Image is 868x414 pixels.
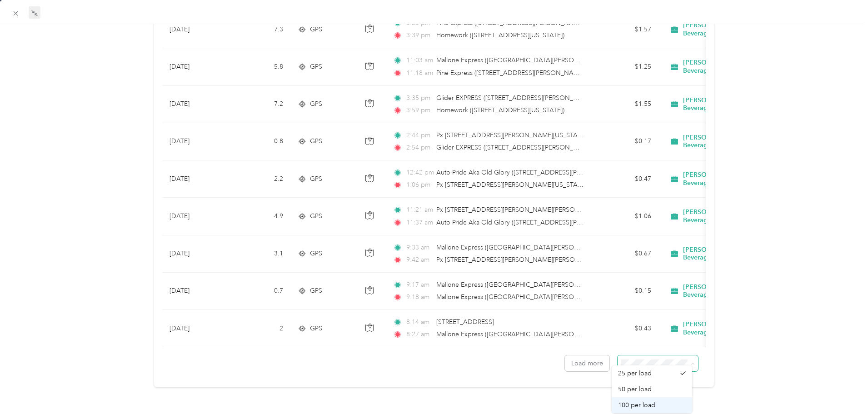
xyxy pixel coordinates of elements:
span: 8:14 am [406,317,432,327]
span: Glider EXPRESS ([STREET_ADDRESS][PERSON_NAME][US_STATE]) [436,144,629,151]
span: 3:39 pm [406,30,432,40]
span: Homework ([STREET_ADDRESS][US_STATE]) [436,106,564,114]
span: 11:21 am [406,205,432,215]
span: GPS [310,62,322,72]
td: 3.1 [230,235,290,273]
td: 7.2 [230,86,290,123]
td: [DATE] [162,11,230,48]
span: [PERSON_NAME] Beverages [683,246,766,262]
span: 1:06 pm [406,180,432,190]
button: Load more [565,355,609,371]
td: $0.43 [595,310,658,347]
span: GPS [310,99,322,109]
td: 2 [230,310,290,347]
td: 2.2 [230,160,290,198]
span: Mallone Express ([GEOGRAPHIC_DATA][PERSON_NAME], [US_STATE]) [436,330,641,338]
span: Px [STREET_ADDRESS][PERSON_NAME][US_STATE]) [436,131,588,139]
span: [PERSON_NAME] Beverages [683,320,766,336]
span: 8:27 am [406,329,432,339]
td: [DATE] [162,48,230,85]
span: GPS [310,324,322,334]
span: GPS [310,211,322,221]
span: [PERSON_NAME] Beverages [683,21,766,37]
span: 11:37 am [406,218,432,228]
span: GPS [310,174,322,184]
td: $1.57 [595,11,658,48]
span: Pine Express ([STREET_ADDRESS][PERSON_NAME][US_STATE]) [436,69,619,77]
span: [PERSON_NAME] Beverages [683,96,766,112]
td: [DATE] [162,198,230,235]
td: 4.9 [230,198,290,235]
span: 25 per load [618,369,652,377]
span: GPS [310,286,322,296]
td: [DATE] [162,86,230,123]
span: Mallone Express ([GEOGRAPHIC_DATA][PERSON_NAME], [US_STATE]) [436,244,641,251]
td: [DATE] [162,160,230,198]
td: $0.15 [595,273,658,310]
span: Mallone Express ([GEOGRAPHIC_DATA][PERSON_NAME], [US_STATE]) [436,56,641,64]
td: [DATE] [162,123,230,160]
span: Px [STREET_ADDRESS][PERSON_NAME][PERSON_NAME][US_STATE]) [436,206,639,214]
td: 7.3 [230,11,290,48]
td: $0.17 [595,123,658,160]
span: 11:03 am [406,55,432,65]
span: Auto Pride Aka Old Glory ([STREET_ADDRESS][PERSON_NAME][PERSON_NAME][US_STATE]) [436,169,707,176]
span: 9:42 am [406,255,432,265]
span: GPS [310,25,322,35]
span: 9:18 am [406,292,432,302]
td: $1.06 [595,198,658,235]
span: 50 per load [618,385,652,393]
td: [DATE] [162,235,230,273]
span: Px [STREET_ADDRESS][PERSON_NAME][US_STATE]) [436,181,588,189]
span: [PERSON_NAME] Beverages [683,134,766,150]
span: 11:18 am [406,68,432,78]
span: [PERSON_NAME] Beverages [683,208,766,224]
span: GPS [310,249,322,259]
td: [DATE] [162,273,230,310]
span: Glider EXPRESS ([STREET_ADDRESS][PERSON_NAME][US_STATE]) [436,94,629,102]
span: [PERSON_NAME] Beverages [683,283,766,299]
td: 0.8 [230,123,290,160]
span: 3:59 pm [406,105,432,115]
span: 12:42 pm [406,168,432,178]
td: $0.67 [595,235,658,273]
span: Px [STREET_ADDRESS][PERSON_NAME][PERSON_NAME][US_STATE]) [436,256,639,264]
span: [PERSON_NAME] Beverages [683,171,766,187]
span: Mallone Express ([GEOGRAPHIC_DATA][PERSON_NAME], [US_STATE]) [436,293,641,301]
td: 0.7 [230,273,290,310]
span: 2:54 pm [406,143,432,153]
span: 100 per load [618,401,655,409]
td: $0.47 [595,160,658,198]
span: 9:17 am [406,280,432,290]
span: Homework ([STREET_ADDRESS][US_STATE]) [436,31,564,39]
iframe: Everlance-gr Chat Button Frame [817,363,868,414]
span: 9:33 am [406,243,432,253]
span: [STREET_ADDRESS] [436,318,494,326]
span: Auto Pride Aka Old Glory ([STREET_ADDRESS][PERSON_NAME][PERSON_NAME][US_STATE]) [436,219,707,226]
td: 5.8 [230,48,290,85]
td: $1.55 [595,86,658,123]
span: 3:35 pm [406,93,432,103]
td: [DATE] [162,310,230,347]
td: $1.25 [595,48,658,85]
span: [PERSON_NAME] Beverages [683,59,766,75]
span: 2:44 pm [406,130,432,140]
span: GPS [310,136,322,146]
span: Mallone Express ([GEOGRAPHIC_DATA][PERSON_NAME], [US_STATE]) [436,281,641,289]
